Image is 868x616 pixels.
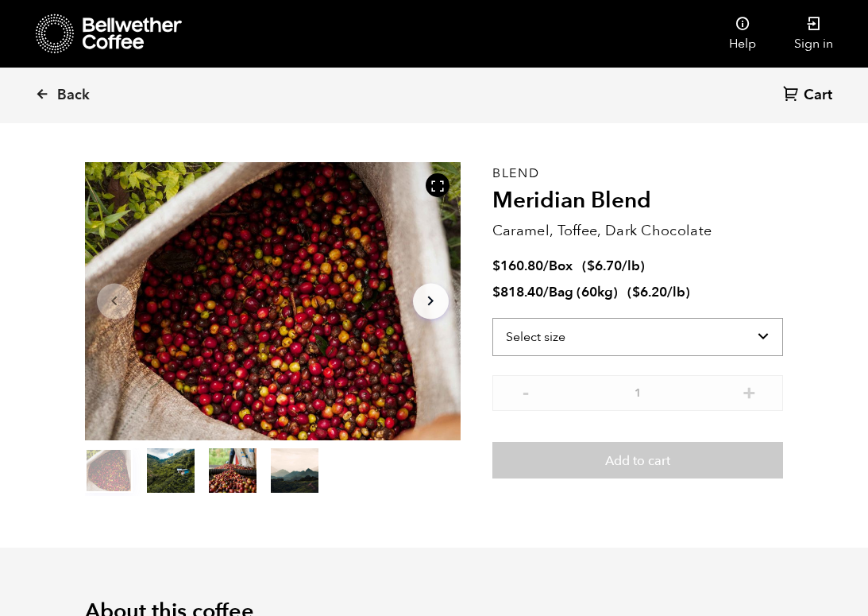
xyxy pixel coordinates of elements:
[739,383,759,399] button: +
[492,188,784,215] h2: Meridian Blend
[587,257,595,275] span: $
[587,257,622,275] bdi: 6.70
[632,283,640,301] span: $
[492,283,543,301] bdi: 818.40
[667,283,685,301] span: /lb
[627,283,690,301] span: ( )
[543,283,549,301] span: /
[549,283,618,301] span: Bag (60kg)
[492,220,784,242] p: Caramel, Toffee, Dark Chocolate
[492,257,543,275] bdi: 160.80
[492,257,500,275] span: $
[632,283,667,301] bdi: 6.20
[783,85,836,107] a: Cart
[622,257,640,275] span: /lb
[543,257,549,275] span: /
[804,86,832,105] span: Cart
[516,383,536,399] button: -
[492,283,500,301] span: $
[57,86,90,105] span: Back
[492,442,784,478] button: Add to cart
[549,257,573,275] span: Box
[582,257,645,275] span: ( )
